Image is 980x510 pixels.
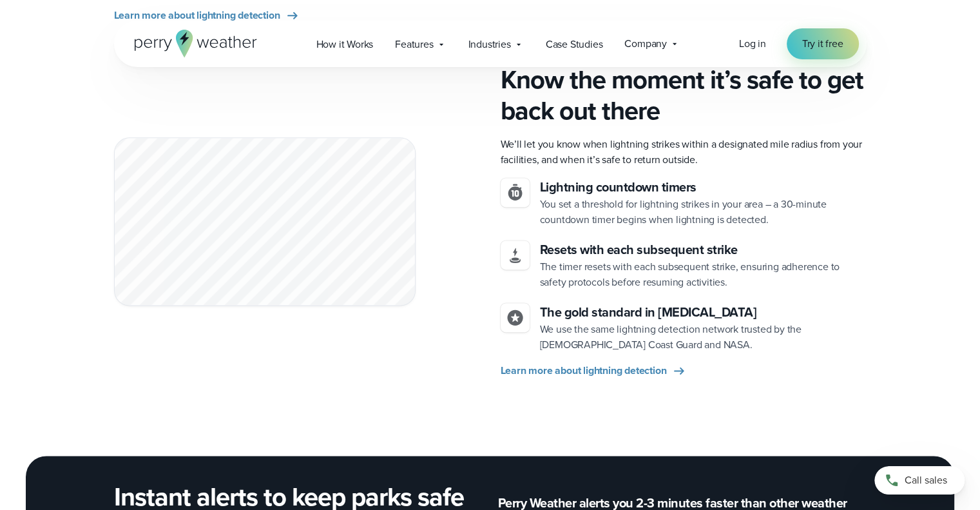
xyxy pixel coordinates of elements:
[739,36,766,52] a: Log in
[787,28,859,59] a: Try it free
[114,8,301,23] a: Learn more about lightning detection
[540,303,867,322] h3: The gold standard in [MEDICAL_DATA]
[501,363,667,378] span: Learn more about lightning detection
[540,240,867,259] h3: Resets with each subsequent strike
[540,322,867,353] p: We use the same lightning detection network trusted by the [DEMOGRAPHIC_DATA] Coast Guard and NASA.
[540,178,867,197] h3: Lightning countdown timers
[305,31,385,57] a: How it Works
[114,8,280,23] span: Learn more about lightning detection
[395,37,433,52] span: Features
[316,37,374,52] span: How it Works
[905,473,947,488] span: Call sales
[540,259,867,290] p: The timer resets with each subsequent strike, ensuring adherence to safety protocols before resum...
[468,37,511,52] span: Industries
[501,363,687,378] a: Learn more about lightning detection
[624,36,667,52] span: Company
[540,197,867,228] p: You set a threshold for lightning strikes in your area – a 30-minute countdown timer begins when ...
[739,36,766,51] span: Log in
[501,64,867,126] h3: Know the moment it’s safe to get back out there
[546,37,603,52] span: Case Studies
[501,137,867,168] p: We’ll let you know when lightning strikes within a designated mile radius from your facilities, a...
[535,31,614,57] a: Case Studies
[802,36,843,52] span: Try it free
[874,466,965,495] a: Call sales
